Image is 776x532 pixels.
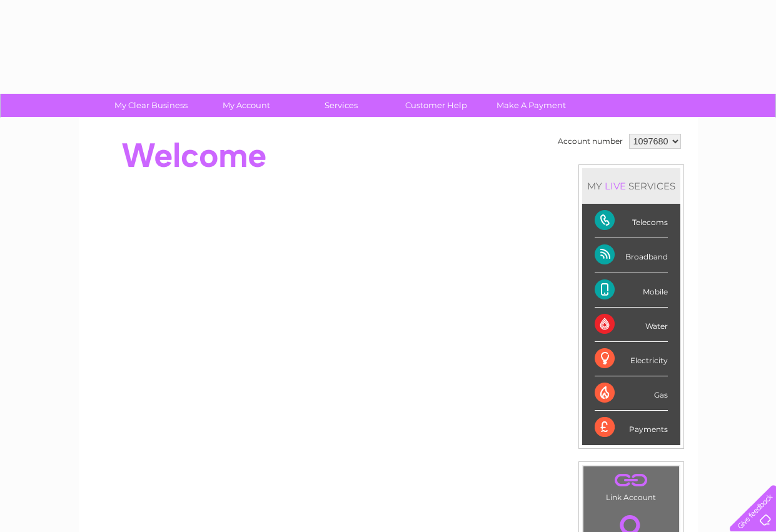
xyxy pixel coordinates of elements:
[587,469,676,491] a: .
[385,94,488,117] a: Customer Help
[194,94,298,117] a: My Account
[99,94,203,117] a: My Clear Business
[555,131,626,152] td: Account number
[582,168,680,204] div: MY SERVICES
[595,273,668,308] div: Mobile
[595,308,668,342] div: Water
[595,238,668,273] div: Broadband
[595,204,668,238] div: Telecoms
[595,376,668,411] div: Gas
[583,466,680,505] td: Link Account
[595,411,668,444] div: Payments
[480,94,583,117] a: Make A Payment
[602,180,628,192] div: LIVE
[595,342,668,376] div: Electricity
[290,94,393,117] a: Services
